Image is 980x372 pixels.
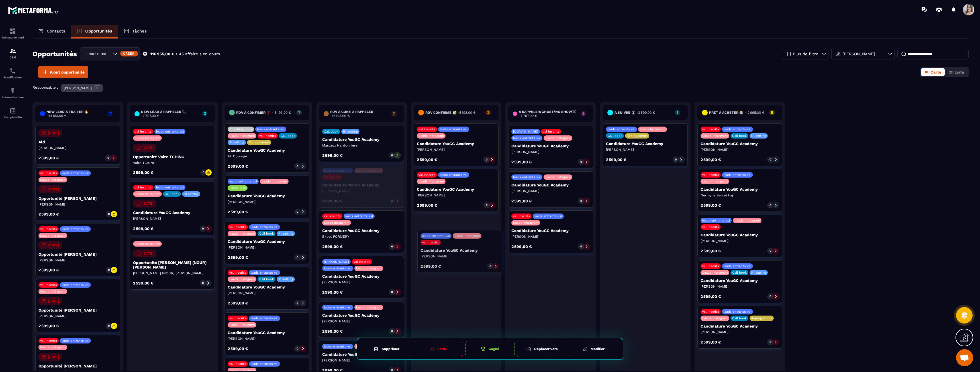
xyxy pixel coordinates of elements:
[50,69,85,75] span: Ajout opportunité
[202,227,204,231] p: 0
[702,316,728,320] p: Leads Instagram
[418,127,435,131] p: vsl inscrits
[543,130,560,133] p: vsl inscrits
[38,314,117,318] p: [PERSON_NAME]
[38,268,59,272] p: 2 599,00 €
[251,225,278,229] p: leads entrants vsl
[38,196,117,201] p: Opportunité [PERSON_NAME]
[751,316,772,320] p: Reprogrammé
[417,147,495,152] p: [PERSON_NAME]
[746,111,764,115] span: 12 995,00 €
[324,267,352,270] p: leads entrants vsl
[417,203,437,207] p: 2 599,00 €
[259,277,274,281] p: Call book
[228,200,306,204] p: [PERSON_NAME]
[511,189,590,193] p: [PERSON_NAME]
[165,192,179,196] p: Call book
[627,134,648,138] p: Reprogrammé
[281,134,295,138] p: Call book
[38,146,117,150] p: [PERSON_NAME]
[324,306,352,309] p: leads entrants vsl
[702,225,719,229] p: vsl inscrits
[296,110,302,114] p: 7
[322,245,343,249] p: 2 599,00 €
[46,110,105,118] h6: New lead à traiter 🔥 -
[580,245,582,249] p: 0
[85,29,112,34] p: Opportunités
[956,349,973,366] a: Ouvrir le chat
[702,310,719,314] p: vsl inscrits
[356,306,381,309] p: Leads Instagram
[32,25,71,38] a: Contacts
[701,158,721,162] p: 2 599,00 €
[229,316,246,320] p: vsl inscrits
[251,271,278,275] p: leads entrants vsl
[511,183,590,187] p: Candidature YouGC Academy
[135,242,160,246] p: Leads Instagram
[701,249,721,253] p: 2 599,00 €
[391,329,393,333] p: 0
[580,199,582,203] p: 0
[108,111,113,115] p: 17
[459,111,475,115] span: 5 198,00 €
[229,271,246,275] p: vsl inscrits
[38,202,117,207] p: [PERSON_NAME]
[38,140,117,144] p: Ald
[513,130,538,133] p: [DOMAIN_NAME]
[324,214,341,218] p: vsl inscrits
[534,214,562,218] p: leads entrants vsl
[608,127,635,131] p: leads entrants vsl
[8,5,59,15] img: logo
[701,330,779,334] p: [PERSON_NAME]
[418,173,435,177] p: vsl inscrits
[142,251,154,255] p: [DATE]
[107,156,109,160] p: 0
[324,175,341,179] p: vsl inscrits
[141,110,199,118] h6: New lead à RAPPELER 📞 -
[418,134,444,138] p: Leads Instagram
[228,210,248,214] p: 2 599,00 €
[228,255,248,259] p: 2 599,00 €
[322,280,401,284] p: [PERSON_NAME]
[391,290,393,294] p: 0
[135,130,152,133] p: vsl inscrits
[606,141,685,146] p: Candidature YouGC Academy
[257,127,285,131] p: leads entrants vsl
[133,216,212,221] p: [PERSON_NAME]
[324,221,349,225] p: Leads Instagram
[297,255,298,259] p: 0
[511,234,590,239] p: [PERSON_NAME]
[391,245,393,249] p: 0
[142,146,154,150] p: [DATE]
[1,63,24,83] a: schedulerschedulerPlanificateur
[701,239,779,243] p: [PERSON_NAME]
[38,212,59,216] p: 2 599,00 €
[135,186,152,189] p: vsl inscrits
[62,283,89,287] p: leads entrants vsl
[32,48,77,60] h2: Opportunités
[702,173,719,177] p: vsl inscrits
[228,239,306,244] p: Candidature YouGC Academy
[184,192,199,196] p: R1 setting
[418,180,444,183] p: Leads Instagram
[732,271,747,275] p: Call book
[322,290,343,294] p: 2 599,00 €
[606,147,685,152] p: [PERSON_NAME]
[724,310,751,314] p: leads entrants vsl
[297,301,298,305] p: 0
[322,143,401,148] p: Margaux Hardonniere
[511,199,532,203] p: 2 599,00 €
[228,194,306,198] p: Candidature YouGC Academy
[32,85,58,90] p: Responsable :
[85,51,106,57] span: Lead closing
[675,158,677,162] p: 0
[1,36,24,39] p: Tableau de bord
[485,110,491,114] p: 2
[106,51,112,57] input: Search for option
[930,70,941,74] span: Carte
[228,164,248,168] p: 2 599,00 €
[322,234,401,239] p: Ekbel FORMERY
[9,48,16,54] img: formation
[345,214,373,218] p: leads entrants vsl
[701,294,721,298] p: 2 599,00 €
